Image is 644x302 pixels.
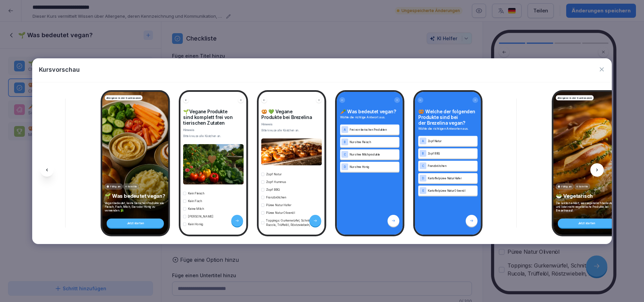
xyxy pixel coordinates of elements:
p: C [422,164,424,167]
p: Franzbrötchen [428,164,476,168]
p: Die Lektion erklärt, was vegetarisch bedeutet, und listet nicht-vegetarische Produkte bei Brezeli... [556,201,617,212]
h4: 🌱Vegane Produkte sind komplett frei von tierischen Zutaten [183,109,244,126]
p: Zopf BBQ [428,151,476,155]
p: 8 Schritte [576,185,588,188]
p: Nur ohne Honig [350,165,398,169]
p: Zopf BBQ [266,187,280,192]
div: Bitte kreuze alle Kästchen an. [183,134,244,138]
p: Kein Fleisch [188,191,204,195]
p: [PERSON_NAME] [188,214,213,219]
p: A [422,139,424,142]
p: Kursvorschau [39,65,80,74]
p: Kein Fisch [188,199,202,203]
p: C [344,153,346,156]
p: Zopf Natur [428,139,476,143]
p: E [422,189,424,192]
p: Keine Milch [188,206,204,211]
p: Püree Natur Hafer [266,203,291,207]
p: 4 Schritte [125,185,137,188]
p: Frei von tierischen Produkten [350,127,398,131]
p: Kartoffelpüree Natur Hafer [428,176,476,180]
p: Franzbrötchen [266,195,286,199]
h4: 🥨 Welche der folgenden Produkte sind bei der Brezelina vegan? [418,109,478,126]
p: 🌱 Was bedeutet vegan? [105,193,166,199]
p: Toppings: Gurkenwürfel, Schnittlauch, Rucola, Trüffelöl, Röstzwiebeln, Mais. [266,218,322,227]
p: Fällig am [561,185,572,188]
p: Nur ohne Fleisch [350,140,398,144]
img: s0hrb7lc0c5mkvid5dlx26ra.png [261,138,322,166]
div: Jetzt starten [558,219,615,228]
p: Vegan bedeutet, keine tierischen Produkte wie Fleisch, Fisch, Milch, Eier oder Honig zu verwenden. 🥦 [105,201,166,212]
p: D [422,177,424,180]
p: Allergene in der Gastronomie [557,96,592,100]
p: Allergene in der Gastronomie [106,96,141,100]
p: B [422,152,424,155]
div: Bitte kreuze alle Kästchen an. [261,128,322,132]
p: Wähle die richtige Antwort aus. [340,115,399,120]
p: Zopf Hummus [266,180,286,184]
p: Püree Natur Olivenöl [266,210,295,215]
p: Fällig am [110,185,121,188]
p: Kartoffelpüree Natur Olivenöl [428,188,476,192]
p: Kein Honig [188,222,203,226]
p: Zopf Natur [266,172,281,176]
p: 🥗 Vegetarisch [556,193,617,199]
p: A [344,128,346,131]
p: Nur ohne Milchprodukte [350,152,398,156]
p: B [344,140,346,143]
p: Wähle die richtigen Antworten aus. [418,126,478,131]
img: hzpeuk9vvqruz8mrzdvh3hyv.png [183,144,244,184]
h4: 🥨 💚 Vegane Produkte bei Brezelina [261,109,322,120]
p: Hinweis [183,128,244,132]
p: D [344,165,346,168]
p: Hinweis [261,122,322,126]
div: Jetzt starten [107,219,164,228]
h4: 🥕 Was bedeutet vegan? [340,109,399,114]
